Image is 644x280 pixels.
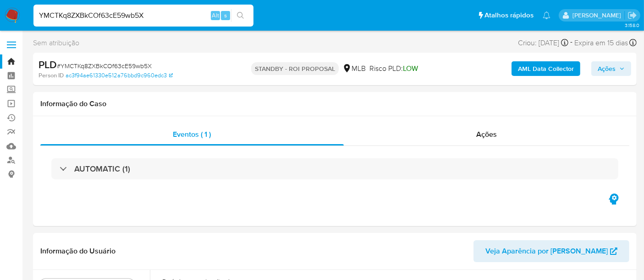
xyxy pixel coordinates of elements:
[574,38,628,48] span: Expira em 15 dias
[591,61,631,76] button: Ações
[66,71,173,80] a: ac3f94ae61330e512a76bbd9c960edc3
[173,129,211,140] span: Eventos ( 1 )
[212,11,219,20] span: Alt
[74,164,130,174] h3: AUTOMATIC (1)
[224,11,227,20] span: s
[485,240,608,262] span: Veja Aparência por [PERSON_NAME]
[57,61,152,70] span: # YMCTKq8ZXBkCOf63cE59wb5X
[231,9,250,22] button: search-icon
[403,63,418,74] span: LOW
[598,61,616,76] span: Ações
[39,71,64,80] b: Person ID
[251,62,339,75] p: STANDBY - ROI PROPOSAL
[627,11,637,20] a: Sair
[51,158,618,179] div: AUTOMATIC (1)
[476,129,497,140] span: Ações
[543,11,550,19] a: Notificações
[572,11,624,20] p: renato.lopes@mercadopago.com.br
[512,61,580,76] button: AML Data Collector
[518,37,568,49] div: Criou: [DATE]
[33,38,79,48] span: Sem atribuição
[484,11,534,20] span: Atalhos rápidos
[33,10,253,22] input: Pesquise usuários ou casos...
[342,64,366,74] div: MLB
[40,99,629,108] h1: Informação do Caso
[39,57,57,72] b: PLD
[473,240,629,262] button: Veja Aparência por [PERSON_NAME]
[40,247,116,256] h1: Informação do Usuário
[570,37,572,49] span: -
[518,61,574,76] b: AML Data Collector
[369,64,418,74] span: Risco PLD:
